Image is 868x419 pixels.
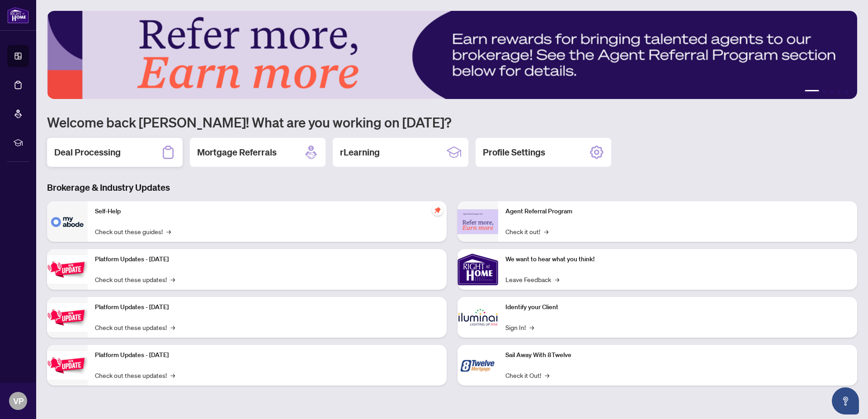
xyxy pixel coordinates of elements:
[805,90,819,94] button: 1
[47,303,88,332] img: Platform Updates - July 8, 2025
[170,274,175,284] span: →
[340,146,380,159] h2: rLearning
[7,7,29,24] img: logo
[505,207,850,217] p: Agent Referral Program
[545,370,549,380] span: →
[95,254,439,264] p: Platform Updates - [DATE]
[197,146,277,159] h2: Mortgage Referrals
[47,351,88,380] img: Platform Updates - June 23, 2025
[837,90,841,94] button: 4
[95,370,175,380] a: Check out these updates!→
[432,205,443,216] span: pushpin
[54,146,121,159] h2: Deal Processing
[47,201,88,242] img: Self-Help
[832,387,859,414] button: Open asap
[544,226,548,236] span: →
[166,226,171,236] span: →
[47,181,857,194] h3: Brokerage & Industry Updates
[170,322,175,332] span: →
[458,345,498,386] img: Sail Away With 8Twelve
[830,90,834,94] button: 3
[458,297,498,338] img: Identify your Client
[95,274,175,284] a: Check out these updates!→
[844,90,848,94] button: 5
[505,274,559,284] a: Leave Feedback→
[483,146,545,159] h2: Profile Settings
[505,350,850,360] p: Sail Away With 8Twelve
[505,322,534,332] a: Sign In!→
[47,113,857,131] h1: Welcome back [PERSON_NAME]! What are you working on [DATE]?
[95,322,175,332] a: Check out these updates!→
[170,370,175,380] span: →
[95,226,171,236] a: Check out these guides!→
[458,249,498,290] img: We want to hear what you think!
[505,370,549,380] a: Check it Out!→
[505,302,850,312] p: Identify your Client
[555,274,559,284] span: →
[95,302,439,312] p: Platform Updates - [DATE]
[95,207,439,217] p: Self-Help
[47,255,88,284] img: Platform Updates - July 21, 2025
[95,350,439,360] p: Platform Updates - [DATE]
[458,209,498,234] img: Agent Referral Program
[505,226,548,236] a: Check it out!→
[47,11,857,99] img: Slide 0
[823,90,826,94] button: 2
[529,322,534,332] span: →
[13,395,24,407] span: VP
[505,254,850,264] p: We want to hear what you think!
